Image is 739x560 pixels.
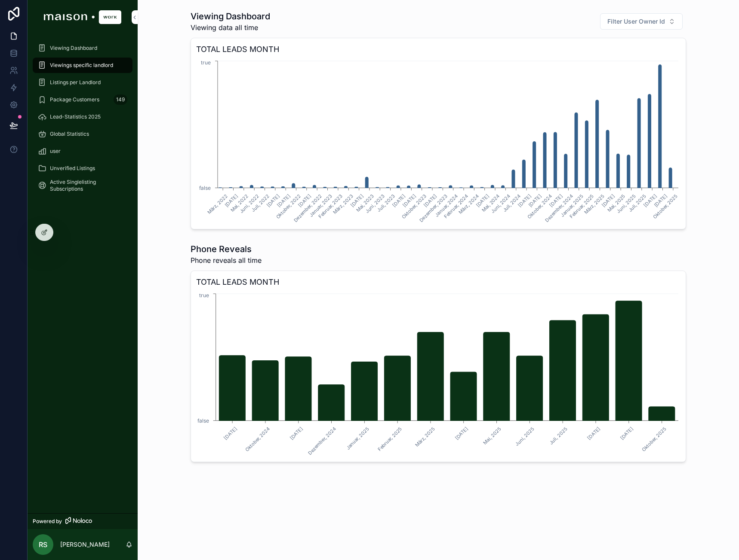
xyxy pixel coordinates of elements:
[114,94,127,105] div: 149
[454,426,469,441] text: [DATE]
[307,426,337,456] text: Dezember, 2024
[206,193,228,215] text: März, 2022
[627,193,647,213] text: Juli, 2025
[50,131,89,137] span: Global Statistics
[548,426,568,446] text: Juli, 2025
[293,193,323,223] text: Dezember, 2022
[600,193,616,208] text: [DATE]
[50,96,99,103] span: Package Customers
[548,193,563,208] text: [DATE]
[480,193,501,213] text: Mai, 2024
[297,193,312,208] text: [DATE]
[559,193,585,218] text: Januar, 2025
[50,79,101,86] span: Listings per Landlord
[402,193,417,208] text: [DATE]
[607,17,665,26] span: Filter User Owner Id
[33,518,62,525] span: Powered by
[457,193,480,215] text: März, 2024
[50,148,61,155] span: user
[586,426,601,441] text: [DATE]
[583,193,606,215] text: März, 2025
[197,417,209,424] tspan: false
[317,193,344,219] text: Februar, 2023
[50,45,97,52] span: Viewing Dashboard
[33,75,132,90] a: Listings per Landlord
[33,40,132,56] a: Viewing Dashboard
[33,92,132,107] a: Package Customers149
[514,426,536,447] text: Juni, 2025
[50,165,95,172] span: Unverified Listings
[33,143,132,159] a: user
[643,193,658,208] text: [DATE]
[238,193,260,214] text: Juni, 2022
[568,193,595,219] text: Februar, 2025
[196,276,680,288] h3: TOTAL LEADS MONTH
[526,193,553,220] text: Oktober, 2024
[60,540,110,549] p: [PERSON_NAME]
[33,126,132,142] a: Global Statistics
[191,22,270,33] span: Viewing data all time
[376,193,396,213] text: Juli, 2023
[191,243,262,255] h1: Phone Reveals
[50,179,124,192] span: Active Singlelisting Subscriptions
[33,58,132,73] a: Viewings specific landlord
[196,59,680,224] div: chart
[229,193,249,213] text: Mai, 2022
[391,193,406,208] text: [DATE]
[224,193,239,208] text: [DATE]
[414,426,436,448] text: März, 2025
[443,193,469,219] text: Februar, 2024
[33,161,132,176] a: Unverified Listings
[652,193,679,220] text: Oktober, 2025
[199,185,211,191] tspan: false
[475,193,490,208] text: [DATE]
[364,193,385,214] text: Juni, 2023
[422,193,438,208] text: [DATE]
[349,193,365,208] text: [DATE]
[619,426,634,441] text: [DATE]
[199,292,209,298] tspan: true
[244,426,271,453] text: Oktober, 2024
[502,193,522,213] text: Juli, 2024
[355,193,375,213] text: Mai, 2023
[191,10,270,22] h1: Viewing Dashboard
[345,426,370,451] text: Januar, 2025
[517,193,532,208] text: [DATE]
[28,34,138,204] div: scrollable content
[276,193,292,208] text: [DATE]
[44,10,121,24] img: App logo
[434,193,459,218] text: Januar, 2024
[544,193,574,223] text: Dezember, 2024
[250,193,271,213] text: Juli, 2022
[196,43,680,55] h3: TOTAL LEADS MONTH
[482,426,502,446] text: Mai, 2025
[606,193,626,213] text: Mai, 2025
[653,193,668,208] text: [DATE]
[275,193,302,220] text: Oktober, 2022
[527,193,543,208] text: [DATE]
[191,255,262,265] span: Phone reveals all time
[222,426,238,441] text: [DATE]
[490,193,511,214] text: Juni, 2024
[201,59,211,66] tspan: true
[50,62,113,69] span: Viewings specific landlord
[640,426,668,453] text: Oktober, 2025
[289,426,304,441] text: [DATE]
[308,193,333,218] text: Januar, 2023
[33,109,132,125] a: Lead-Statistics 2025
[332,193,354,215] text: März, 2023
[196,292,680,457] div: chart
[33,178,132,193] a: Active Singlelisting Subscriptions
[39,539,47,550] span: RS
[28,513,138,529] a: Powered by
[616,193,637,214] text: Juni, 2025
[376,426,403,452] text: Februar, 2025
[418,193,449,223] text: Dezember, 2023
[50,113,101,120] span: Lead-Statistics 2025
[600,13,683,30] button: Select Button
[265,193,281,208] text: [DATE]
[400,193,428,220] text: Oktober, 2023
